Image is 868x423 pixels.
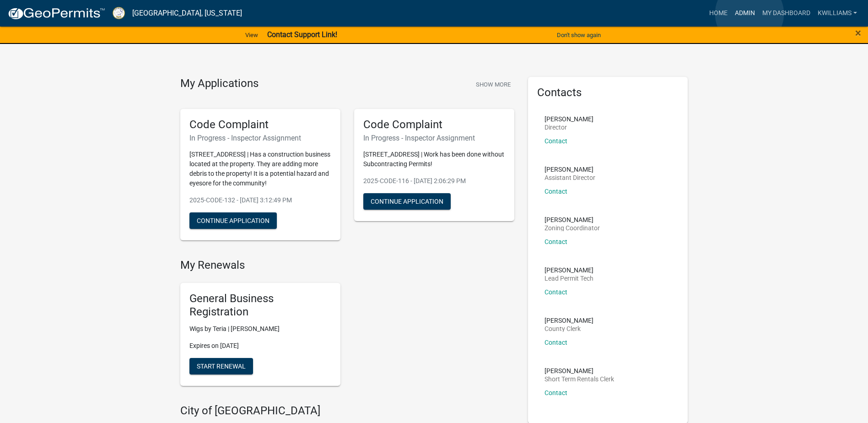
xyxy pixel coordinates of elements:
[545,225,600,231] p: Zoning Coordinator
[189,134,331,142] h6: In Progress - Inspector Assignment
[545,116,593,122] p: [PERSON_NAME]
[363,150,505,169] p: [STREET_ADDRESS] | Work has been done without Subcontracting Permits!
[814,5,861,22] a: kwilliams
[180,77,259,91] h4: My Applications
[132,5,242,21] a: [GEOGRAPHIC_DATA], [US_STATE]
[363,134,505,142] h6: In Progress - Inspector Assignment
[545,317,593,324] p: [PERSON_NAME]
[759,5,814,22] a: My Dashboard
[545,368,614,374] p: [PERSON_NAME]
[545,325,593,332] p: County Clerk
[189,150,331,188] p: [STREET_ADDRESS] | Has a construction business located at the property. They are adding more debr...
[545,376,614,382] p: Short Term Rentals Clerk
[189,212,277,229] button: Continue Application
[189,118,331,131] h5: Code Complaint
[545,137,567,145] a: Contact
[180,259,514,393] wm-registration-list-section: My Renewals
[197,362,246,369] span: Start Renewal
[363,176,505,186] p: 2025-CODE-116 - [DATE] 2:06:29 PM
[545,166,595,173] p: [PERSON_NAME]
[189,341,331,351] p: Expires on [DATE]
[545,339,567,346] a: Contact
[545,275,593,282] p: Lead Permit Tech
[537,86,679,99] h5: Contacts
[545,217,600,223] p: [PERSON_NAME]
[267,30,337,39] strong: Contact Support Link!
[855,27,861,38] button: Close
[706,5,731,22] a: Home
[189,292,331,319] h5: General Business Registration
[545,267,593,273] p: [PERSON_NAME]
[363,193,451,210] button: Continue Application
[189,324,331,334] p: Wigs by Teria | [PERSON_NAME]
[545,288,567,296] a: Contact
[472,77,514,92] button: Show More
[553,27,604,43] button: Don't show again
[180,404,514,418] h4: City of [GEOGRAPHIC_DATA]
[180,259,514,272] h4: My Renewals
[363,118,505,131] h5: Code Complaint
[855,27,861,39] span: ×
[189,195,331,205] p: 2025-CODE-132 - [DATE] 3:12:49 PM
[113,7,125,19] img: Putnam County, Georgia
[545,389,567,396] a: Contact
[545,174,595,181] p: Assistant Director
[545,124,593,130] p: Director
[242,27,262,43] a: View
[545,188,567,195] a: Contact
[731,5,759,22] a: Admin
[189,358,253,374] button: Start Renewal
[545,238,567,245] a: Contact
